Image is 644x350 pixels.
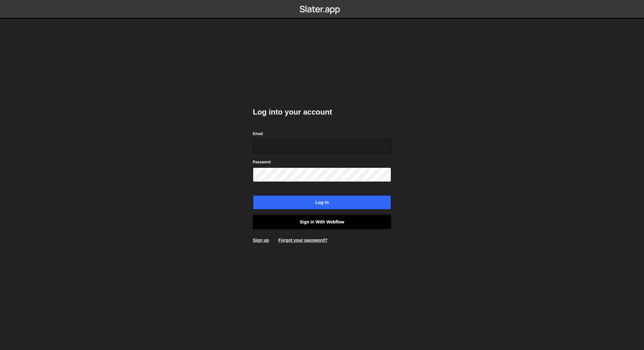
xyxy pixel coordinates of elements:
[253,107,391,117] h2: Log into your account
[253,238,269,243] a: Sign up
[253,215,391,229] a: Sign in with Webflow
[253,159,271,165] label: Password
[278,238,327,243] a: Forgot your password?
[253,131,263,137] label: Email
[253,195,391,210] input: Log in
